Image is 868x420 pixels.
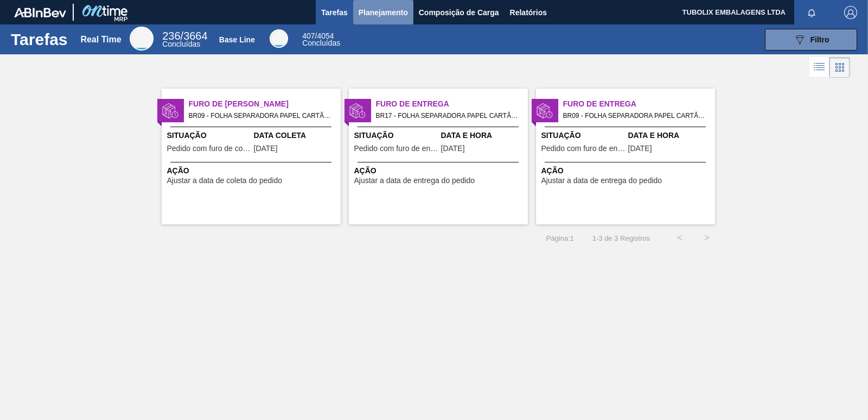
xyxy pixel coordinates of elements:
[419,6,499,19] span: Composição de Carga
[219,35,255,44] div: Base Line
[354,145,438,153] span: Pedido com furo de entrega
[693,224,720,252] button: >
[162,32,207,48] div: Real Time
[628,130,712,141] span: Data e Hora
[130,27,154,51] div: Real Time
[810,35,829,44] span: Filtro
[541,130,626,141] span: Situação
[441,145,465,153] span: 17/08/2025,
[162,30,207,42] span: / 3664
[809,57,829,78] div: Visão em Lista
[844,6,857,19] img: Logout
[302,32,315,40] span: 407
[254,145,278,153] span: 17/08/2025
[376,110,519,122] span: BR17 - FOLHA SEPARADORA PAPEL CARTÃO Pedido - 1975281
[270,29,288,48] div: Base Line
[563,110,706,122] span: BR09 - FOLHA SEPARADORA PAPEL CARTÃO Pedido - 1990864
[628,145,652,153] span: 16/08/2025,
[349,103,366,119] img: status
[162,40,200,48] span: Concluídas
[302,32,334,40] span: / 4054
[510,6,547,19] span: Relatórios
[537,103,553,119] img: status
[354,165,525,177] span: Ação
[546,234,574,242] span: Página : 1
[359,6,408,19] span: Planejamento
[167,177,283,185] span: Ajustar a data de coleta do pedido
[254,130,338,141] span: Data Coleta
[189,98,341,110] span: Furo de Coleta
[354,130,438,141] span: Situação
[376,98,528,110] span: Furo de Entrega
[80,35,121,45] div: Real Time
[590,234,650,242] span: 1 - 3 de 3 Registros
[162,30,180,42] span: 236
[167,130,251,141] span: Situação
[162,103,178,119] img: status
[302,39,340,47] span: Concluídas
[765,29,857,51] button: Filtro
[354,177,475,185] span: Ajustar a data de entrega do pedido
[829,57,850,78] div: Visão em Cards
[541,145,626,153] span: Pedido com furo de entrega
[11,33,68,46] h1: Tarefas
[563,98,715,110] span: Furo de Entrega
[167,145,251,153] span: Pedido com furo de coleta
[794,5,829,20] button: Notificações
[189,110,332,122] span: BR09 - FOLHA SEPARADORA PAPEL CARTÃO Pedido - 1990863
[666,224,693,252] button: <
[167,165,338,177] span: Ação
[14,8,66,17] img: TNhmsLtSVTkK8tSr43FrP2fwEKptu5GPRR3wAAAABJRU5ErkJggg==
[541,165,712,177] span: Ação
[441,130,525,141] span: Data e Hora
[321,6,348,19] span: Tarefas
[541,177,662,185] span: Ajustar a data de entrega do pedido
[302,33,340,47] div: Base Line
